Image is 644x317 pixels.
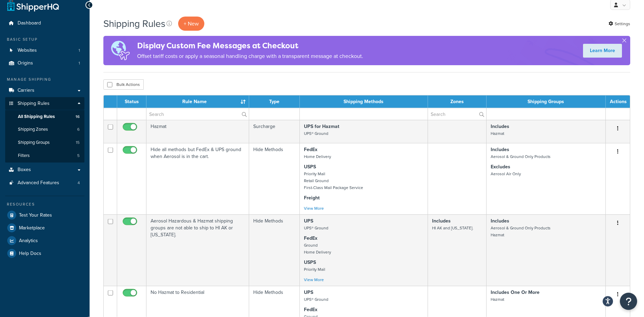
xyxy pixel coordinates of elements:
div: Manage Shipping [5,77,84,82]
img: duties-banner-06bc72dcb5fe05cb3f9472aba00be2ae8eb53ab6f0d8bb03d382ba314ac3c341.png [103,36,137,66]
a: Marketplace [5,222,84,234]
a: Boxes [5,164,84,176]
span: Origins [18,60,33,66]
input: Search [146,108,249,120]
li: All Shipping Rules [5,110,84,123]
small: Aerosol & Ground Only Products Hazmat [491,225,551,238]
a: Origins 1 [5,57,84,70]
span: 16 [75,114,80,120]
a: Shipping Groups 15 [5,136,84,149]
p: + New [178,17,204,31]
small: Ground Home Delivery [304,242,331,255]
td: Hide Methods [249,215,300,286]
span: 6 [77,127,80,132]
span: Websites [18,48,37,53]
strong: FedEx [304,146,317,153]
th: Shipping Groups [487,96,606,108]
h1: Shipping Rules [103,17,165,31]
strong: Includes [491,146,509,153]
small: UPS® Ground [304,296,328,303]
button: Bulk Actions [103,80,144,90]
span: Carriers [18,88,34,93]
a: Websites 1 [5,44,84,57]
p: Offset tariff costs or apply a seasonal handling charge with a transparent message at checkout. [137,52,363,61]
small: Hazmat [491,296,504,303]
td: Surcharge [249,120,300,143]
strong: UPS for Hazmat [304,123,339,130]
span: Help Docs [19,251,41,257]
a: Help Docs [5,247,84,260]
li: Analytics [5,235,84,247]
small: Aerosol & Ground Only Products [491,153,551,160]
h4: Display Custom Fee Messages at Checkout [137,40,363,52]
a: Filters 5 [5,149,84,162]
strong: Includes [432,217,451,225]
td: Aerosol Hazardous & Hazmat shipping groups are not able to ship to HI AK or [US_STATE]. [146,215,249,286]
a: Settings [609,19,630,29]
a: Test Your Rates [5,209,84,221]
div: Basic Setup [5,37,84,42]
li: Shipping Groups [5,136,84,149]
th: Shipping Methods [300,96,428,108]
strong: FedEx [304,306,317,313]
span: 1 [79,60,80,66]
strong: UPS [304,289,313,296]
span: 4 [78,180,80,186]
span: Shipping Groups [18,140,50,146]
strong: USPS [304,163,316,170]
a: Shipping Zones 6 [5,123,84,136]
a: Dashboard [5,17,84,30]
small: Hazmat [491,130,504,137]
td: Hide Methods [249,143,300,215]
strong: Freight [304,194,320,201]
li: Advanced Features [5,177,84,189]
small: HI AK and [US_STATE]. [432,225,473,231]
small: Priority Mail Retail Ground First-Class Mail Package Service [304,171,363,191]
span: Marketplace [19,225,45,231]
span: 1 [79,48,80,53]
td: Hide all methods but FedEx & UPS ground when Aerosol is in the cart. [146,143,249,215]
span: Shipping Zones [18,127,48,132]
small: UPS® Ground [304,130,328,137]
li: Shipping Zones [5,123,84,136]
th: Rule Name : activate to sort column ascending [146,96,249,108]
span: 5 [77,153,80,159]
span: Analytics [19,238,38,244]
button: Open Resource Center [620,293,637,310]
small: Aerosol Air Only [491,171,521,177]
strong: Includes [491,217,509,225]
strong: FedEx [304,235,317,242]
strong: UPS [304,217,313,225]
a: View More [304,277,324,283]
li: Filters [5,149,84,162]
li: Shipping Rules [5,97,84,163]
small: Home Delivery [304,153,331,160]
a: Carriers [5,84,84,97]
strong: Includes [491,123,509,130]
strong: Excludes [491,163,510,170]
th: Zones [428,96,487,108]
strong: USPS [304,259,316,266]
span: 15 [76,140,80,146]
span: Boxes [18,167,31,173]
a: Shipping Rules [5,97,84,110]
strong: Includes One Or More [491,289,540,296]
span: Test Your Rates [19,212,52,218]
span: Filters [18,153,30,159]
a: All Shipping Rules 16 [5,110,84,123]
th: Actions [606,96,630,108]
td: Hazmat [146,120,249,143]
input: Search [428,108,486,120]
span: Advanced Features [18,180,59,186]
a: Learn More [583,44,622,58]
div: Resources [5,201,84,207]
th: Status [117,96,146,108]
a: Advanced Features 4 [5,177,84,189]
th: Type [249,96,300,108]
small: Priority Mail [304,266,325,273]
li: Websites [5,44,84,57]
